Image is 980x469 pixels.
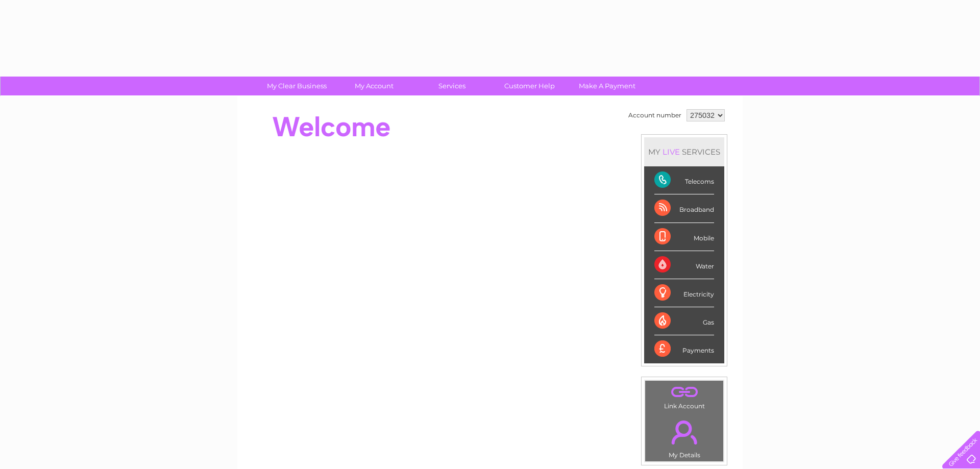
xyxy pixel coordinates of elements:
[654,194,714,223] div: Broadband
[565,77,649,95] a: Make A Payment
[648,414,721,450] a: .
[645,412,724,462] td: My Details
[648,383,721,401] a: .
[660,147,682,157] div: LIVE
[410,77,494,95] a: Services
[645,380,724,412] td: Link Account
[487,77,572,95] a: Customer Help
[332,77,416,95] a: My Account
[654,279,714,307] div: Electricity
[654,251,714,279] div: Water
[626,107,684,124] td: Account number
[654,223,714,251] div: Mobile
[654,335,714,363] div: Payments
[644,137,724,166] div: MY SERVICES
[255,77,339,95] a: My Clear Business
[654,307,714,335] div: Gas
[654,166,714,194] div: Telecoms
